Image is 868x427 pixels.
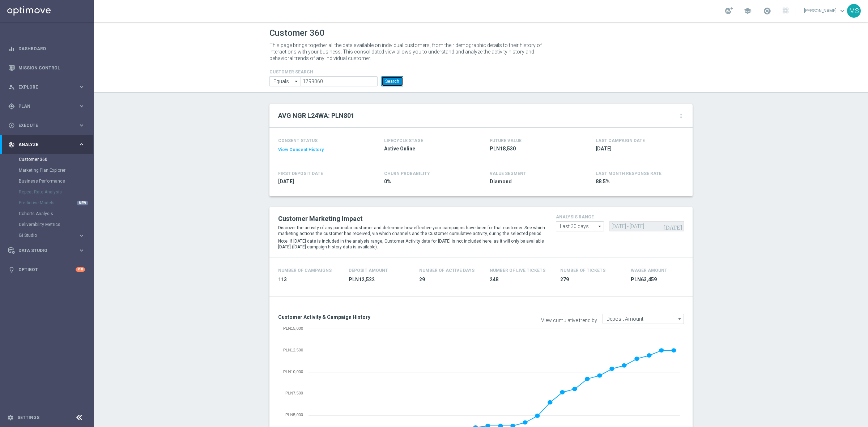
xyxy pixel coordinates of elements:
[19,178,75,184] a: Business Performance
[596,145,680,152] span: 2025-08-26
[19,232,85,238] button: BI Studio keyboard_arrow_right
[8,260,85,279] div: Optibot
[8,103,85,109] div: gps_fixed Plan keyboard_arrow_right
[8,122,15,129] i: play_circle_outline
[490,171,526,176] h4: VALUE SEGMENT
[19,233,78,238] div: BI Studio
[490,138,522,143] h4: FUTURE VALUE
[419,276,481,283] span: 29
[19,187,93,197] div: Repeat Rate Analysis
[269,28,693,38] h1: Customer 360
[8,123,85,128] button: play_circle_outline Execute keyboard_arrow_right
[18,142,78,147] span: Analyze
[8,141,78,148] div: Analyze
[19,233,71,238] span: BI Studio
[596,171,661,176] span: LAST MONTH RESPONSE RATE
[419,268,475,273] h4: Number of Active Days
[76,267,85,272] div: +10
[8,65,85,71] button: Mission Control
[19,208,93,219] div: Cohorts Analysis
[278,171,323,176] h4: FIRST DEPOSIT DATE
[631,268,667,273] h4: Wager Amount
[8,247,78,254] div: Data Studio
[384,171,430,176] span: CHURN PROBABILITY
[556,214,684,219] h4: analysis range
[8,142,85,148] button: track_changes Analyze keyboard_arrow_right
[8,84,78,90] div: Explore
[8,46,85,52] div: equalizer Dashboard
[744,7,752,15] span: school
[269,69,403,74] h4: CUSTOMER SEARCH
[293,77,300,86] i: arrow_drop_down
[278,225,545,236] p: Discover the activity of any particular customer and determine how effective your campaigns have ...
[384,145,469,152] span: Active Online
[77,201,88,205] div: NEW
[78,84,85,90] i: keyboard_arrow_right
[269,76,301,86] input: Enter CID, Email, name or phone
[18,85,78,89] span: Explore
[8,58,85,77] div: Mission Control
[278,178,363,185] span: 2020-05-05
[8,39,85,58] div: Dashboard
[19,211,75,217] a: Cohorts Analysis
[18,260,76,279] a: Optibot
[18,39,85,58] a: Dashboard
[19,230,93,241] div: BI Studio
[283,370,303,374] text: PLN10,000
[8,46,15,52] i: equalizer
[490,268,545,273] h4: Number Of Live Tickets
[19,167,75,173] a: Marketing Plan Explorer
[8,103,15,110] i: gps_fixed
[283,348,303,352] text: PLN12,500
[18,58,85,77] a: Mission Control
[8,84,15,90] i: person_search
[19,219,93,230] div: Deliverability Metrics
[19,157,75,162] a: Customer 360
[19,222,75,227] a: Deliverability Metrics
[19,154,93,165] div: Customer 360
[596,178,680,185] span: 88.5%
[803,5,847,16] a: [PERSON_NAME]keyboard_arrow_down
[19,176,93,187] div: Business Performance
[285,391,303,395] text: PLN7,500
[8,84,85,90] button: person_search Explore keyboard_arrow_right
[541,317,597,324] label: View cumulative trend by
[19,197,93,208] div: Predictive Models
[631,276,693,283] span: PLN63,459
[278,214,545,223] h2: Customer Marketing Impact
[7,414,14,421] i: settings
[596,222,604,231] i: arrow_drop_down
[8,266,15,273] i: lightbulb
[8,122,78,129] div: Execute
[278,111,354,120] h2: AVG NGR L24WA: PLN801
[78,103,85,110] i: keyboard_arrow_right
[560,276,622,283] span: 279
[678,113,684,119] i: more_vert
[278,138,363,143] h4: CONSENT STATUS
[381,76,403,86] button: Search
[676,314,684,324] i: arrow_drop_down
[78,247,85,254] i: keyboard_arrow_right
[560,268,605,273] h4: Number Of Tickets
[18,248,78,253] span: Data Studio
[269,42,548,61] p: This page brings together all the data available on individual customers, from their demographic ...
[78,232,85,239] i: keyboard_arrow_right
[8,141,15,148] i: track_changes
[78,122,85,129] i: keyboard_arrow_right
[8,248,85,253] button: Data Studio keyboard_arrow_right
[8,267,85,273] button: lightbulb Optibot +10
[278,268,332,273] h4: Number of Campaigns
[596,138,645,143] h4: LAST CAMPAIGN DATE
[847,4,861,18] div: MS
[278,314,476,320] h3: Customer Activity & Campaign History
[17,415,39,420] a: Settings
[19,165,93,176] div: Marketing Plan Explorer
[283,326,303,330] text: PLN15,000
[285,413,303,417] text: PLN5,000
[18,104,78,108] span: Plan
